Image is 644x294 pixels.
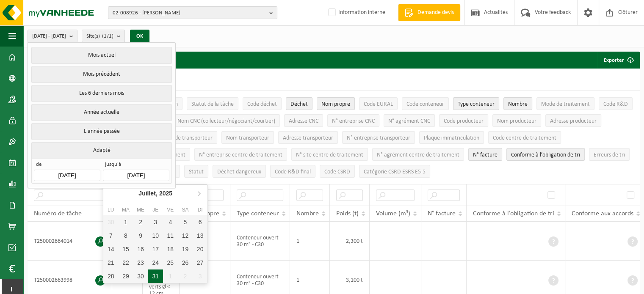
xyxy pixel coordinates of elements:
[148,256,163,269] div: 24
[439,114,488,127] button: Code producteurCode producteur: Activate to sort
[594,152,625,158] span: Erreurs de tri
[113,7,266,19] span: 02-008926 - [PERSON_NAME]
[364,101,393,107] span: Code EURAL
[291,148,368,161] button: N° site centre de traitementN° site centre de traitement: Activate to sort
[103,256,118,269] div: 21
[511,152,580,158] span: Conforme à l’obligation de tri
[492,114,541,127] button: Nom producteurNom producteur: Activate to sort
[444,118,484,124] span: Code producteur
[384,114,435,127] button: N° agrément CNCN° agrément CNC: Activate to sort
[133,242,148,256] div: 16
[290,101,308,107] span: Déchet
[359,97,398,110] button: Code EURALCode EURAL: Activate to sort
[503,97,532,110] button: NombreNombre: Activate to sort
[468,148,502,161] button: N° factureN° facture: Activate to sort
[493,135,556,141] span: Code centre de traitement
[148,229,163,242] div: 10
[247,101,277,107] span: Code déchet
[326,6,385,19] label: Information interne
[118,215,133,229] div: 1
[193,215,207,229] div: 6
[296,210,319,217] span: Nombre
[424,135,479,141] span: Plaque immatriculation
[428,210,456,217] span: N° facture
[163,229,178,242] div: 11
[193,242,207,256] div: 20
[31,123,171,140] button: L'année passée
[364,169,426,175] span: Catégorie CSRD ESRS E5-5
[321,101,350,107] span: Nom propre
[103,206,118,214] div: Lu
[270,165,315,178] button: Code R&D finalCode R&amp;D final: Activate to sort
[31,85,171,102] button: Les 6 derniers mois
[419,131,484,144] button: Plaque immatriculationPlaque immatriculation: Activate to sort
[31,66,171,83] button: Mois précédent
[193,269,207,283] div: 3
[187,97,238,110] button: Statut de la tâcheStatut de la tâche: Activate to sort
[133,215,148,229] div: 2
[193,229,207,242] div: 13
[286,97,312,110] button: DéchetDéchet: Activate to sort
[226,135,269,141] span: Nom transporteur
[164,131,217,144] button: Code transporteurCode transporteur: Activate to sort
[330,222,370,261] td: 2,300 t
[536,97,594,110] button: Mode de traitementMode de traitement: Activate to sort
[473,210,554,217] span: Conforme à l’obligation de tri
[118,256,133,269] div: 22
[453,97,499,110] button: Type conteneurType conteneur: Activate to sort
[103,269,118,283] div: 28
[148,215,163,229] div: 3
[148,242,163,256] div: 17
[103,242,118,256] div: 14
[102,33,113,39] count: (1/1)
[388,118,430,124] span: N° agrément CNC
[415,8,456,17] span: Demande devis
[34,161,100,170] span: de
[163,242,178,256] div: 18
[458,101,495,107] span: Type conteneur
[32,30,66,43] span: [DATE] - [DATE]
[118,269,133,283] div: 29
[108,6,277,19] button: 02-008926 - [PERSON_NAME]
[336,210,359,217] span: Poids (t)
[597,52,639,69] button: Exporter
[31,104,171,121] button: Année actuelle
[230,222,290,261] td: Conteneur ouvert 30 m³ - C30
[572,210,633,217] span: Conforme aux accords
[550,118,597,124] span: Adresse producteur
[31,47,171,64] button: Mois actuel
[508,101,528,107] span: Nombre
[148,206,163,214] div: Je
[178,206,193,214] div: Sa
[178,256,193,269] div: 26
[278,131,338,144] button: Adresse transporteurAdresse transporteur: Activate to sort
[135,187,176,200] div: Juillet,
[28,222,112,261] td: T250002664014
[133,256,148,269] div: 23
[34,210,82,217] span: Numéro de tâche
[178,229,193,242] div: 12
[603,101,628,107] span: Code R&D
[31,142,171,159] button: Adapté
[213,165,266,178] button: Déchet dangereux : Activate to sort
[82,30,125,42] button: Site(s)(1/1)
[163,256,178,269] div: 25
[178,215,193,229] div: 5
[497,118,536,124] span: Nom producteur
[275,169,311,175] span: Code R&D final
[243,97,282,110] button: Code déchetCode déchet: Activate to sort
[189,169,204,175] span: Statut
[199,152,282,158] span: N° entreprise centre de traitement
[332,118,375,124] span: N° entreprise CNC
[193,256,207,269] div: 27
[473,152,498,158] span: N° facture
[163,215,178,229] div: 4
[296,152,363,158] span: N° site centre de traitement
[317,97,355,110] button: Nom propreNom propre: Activate to sort
[402,97,449,110] button: Code conteneurCode conteneur: Activate to sort
[283,135,333,141] span: Adresse transporteur
[221,131,274,144] button: Nom transporteurNom transporteur: Activate to sort
[184,165,208,178] button: StatutStatut: Activate to sort
[376,210,410,217] span: Volume (m³)
[324,169,350,175] span: Code CSRD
